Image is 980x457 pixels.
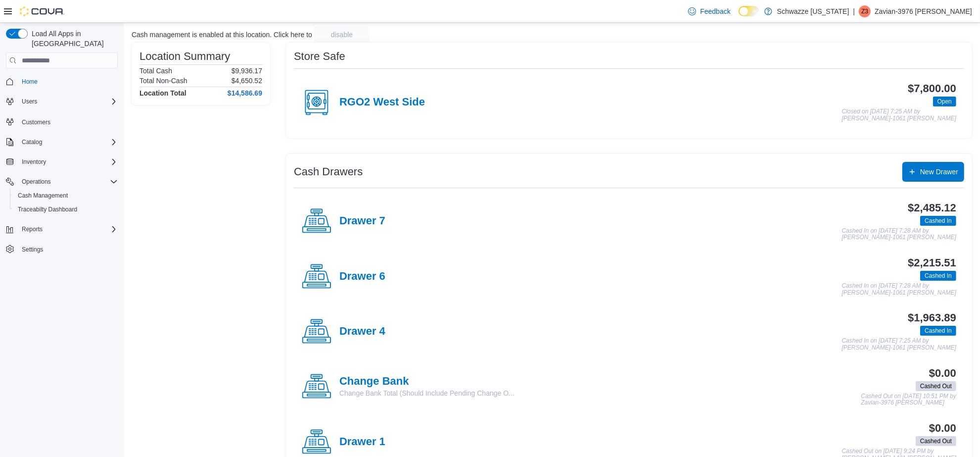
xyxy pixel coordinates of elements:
div: Zavian-3976 McCarty [859,5,871,17]
p: $9,936.17 [232,67,262,75]
button: disable [314,27,370,43]
a: Traceabilty Dashboard [14,203,81,215]
span: Dark Mode [739,16,739,17]
span: Settings [22,246,43,254]
input: Dark Mode [739,6,759,16]
span: Cashed In [920,271,956,281]
span: Users [18,96,118,107]
h3: $2,485.12 [908,202,956,214]
span: Home [18,75,118,88]
span: Feedback [700,6,730,16]
p: | [853,5,855,17]
h4: Location Total [140,89,187,97]
button: New Drawer [902,162,964,182]
a: Home [18,76,42,88]
button: Inventory [18,156,50,168]
img: Cova [20,6,64,16]
h4: $14,586.69 [228,89,262,97]
span: disable [331,30,353,40]
h3: Store Safe [294,51,345,62]
span: Customers [18,115,118,128]
span: Customers [22,118,50,126]
h3: $0.00 [929,422,956,434]
h3: $1,963.89 [908,312,956,324]
span: Cashed Out [916,381,956,391]
h4: Drawer 6 [339,270,385,283]
h3: Cash Drawers [294,166,363,178]
h4: RGO2 West Side [339,96,425,109]
span: Inventory [22,158,46,166]
span: Load All Apps in [GEOGRAPHIC_DATA] [28,29,118,49]
h6: Total Cash [140,67,172,75]
span: Traceabilty Dashboard [14,203,118,215]
p: $4,650.52 [232,77,262,85]
p: Closed on [DATE] 7:25 AM by [PERSON_NAME]-1061 [PERSON_NAME] [842,108,956,122]
span: Cashed Out [920,437,952,446]
p: Change Bank Total (Should Include Pending Change O... [339,388,514,398]
span: Reports [18,223,118,235]
h4: Drawer 7 [339,215,385,228]
h4: Change Bank [339,375,514,388]
h4: Drawer 4 [339,325,385,338]
span: Reports [22,225,43,233]
p: Cashed In on [DATE] 7:28 AM by [PERSON_NAME]-1061 [PERSON_NAME] [842,228,956,241]
span: Cashed In [920,326,956,336]
p: Schwazze [US_STATE] [777,5,849,17]
span: Cashed In [925,271,952,280]
button: Home [2,74,122,89]
button: Reports [2,222,122,236]
button: Settings [2,242,122,256]
button: Users [2,95,122,108]
button: Cash Management [10,189,122,203]
button: Customers [2,114,122,129]
span: Operations [22,178,51,186]
span: New Drawer [920,167,958,177]
h3: $0.00 [929,367,956,379]
span: Cash Management [14,190,118,202]
span: Open [937,97,952,106]
span: Settings [18,243,118,255]
button: Catalog [2,135,122,149]
h4: Drawer 1 [339,436,385,449]
span: Open [933,97,956,106]
span: Traceabilty Dashboard [18,205,77,213]
button: Reports [18,223,47,235]
p: Cash management is enabled at this location. Click here to [132,31,312,39]
p: Zavian-3976 [PERSON_NAME] [875,5,972,17]
h3: Location Summary [140,51,230,62]
span: Cashed In [925,216,952,225]
span: Z3 [861,5,868,17]
a: Cash Management [14,190,72,202]
span: Catalog [18,136,118,148]
h3: $7,800.00 [908,83,956,95]
h6: Total Non-Cash [140,77,187,85]
button: Catalog [18,136,46,148]
h3: $2,215.51 [908,257,956,269]
button: Operations [18,176,55,188]
span: Inventory [18,156,118,168]
span: Operations [18,176,118,188]
span: Cashed Out [920,382,952,391]
span: Cashed In [925,326,952,335]
button: Inventory [2,155,122,169]
button: Traceabilty Dashboard [10,203,122,216]
span: Cashed In [920,216,956,226]
a: Settings [18,244,47,255]
span: Home [22,78,38,86]
nav: Complex example [6,70,118,282]
span: Cash Management [18,192,68,200]
span: Cashed Out [916,436,956,446]
p: Cashed In on [DATE] 7:28 AM by [PERSON_NAME]-1061 [PERSON_NAME] [842,283,956,296]
a: Feedback [684,1,734,21]
a: Customers [18,116,54,128]
p: Cashed In on [DATE] 7:25 AM by [PERSON_NAME]-1061 [PERSON_NAME] [842,338,956,351]
p: Cashed Out on [DATE] 10:51 PM by Zavian-3976 [PERSON_NAME] [861,393,956,406]
button: Operations [2,175,122,189]
span: Users [22,98,37,105]
span: Catalog [22,138,42,146]
button: Users [18,96,41,107]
